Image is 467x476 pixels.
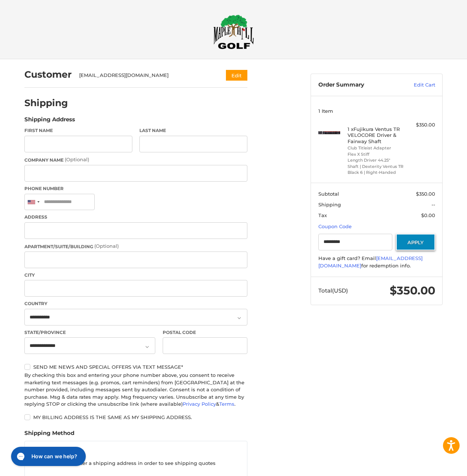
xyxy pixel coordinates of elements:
div: $350.00 [406,121,435,129]
span: $350.00 [416,191,435,197]
h2: Customer [24,69,72,80]
legend: Shipping Method [24,429,74,441]
iframe: Gorgias live chat messenger [7,444,88,469]
li: Shaft | Dexterity Ventus TR Black 6 | Right-Handed [348,163,404,176]
div: Have a gift card? Email for redemption info. [318,255,435,269]
span: $0.00 [421,212,435,218]
label: First Name [24,127,132,134]
span: Total (USD) [318,287,348,294]
h3: Order Summary [318,81,398,89]
span: $350.00 [390,284,435,297]
img: Maple Hill Golf [213,14,254,49]
button: Edit [226,70,247,81]
label: Postal Code [163,329,248,336]
a: Terms [219,401,234,407]
label: My billing address is the same as my shipping address. [24,414,247,420]
h2: Shipping [24,97,68,109]
h3: 1 Item [318,108,435,114]
button: Apply [396,234,435,250]
label: Company Name [24,156,247,163]
span: -- [432,202,435,207]
li: Club Titleist Adapter [348,145,404,151]
label: Phone Number [24,185,247,192]
legend: Shipping Address [24,115,75,127]
h4: 1 x Fujikura Ventus TR VELOCORE Driver & Fairway Shaft [348,126,404,144]
span: Subtotal [318,191,339,197]
a: Coupon Code [318,223,352,229]
small: (Optional) [94,243,119,249]
div: By checking this box and entering your phone number above, you consent to receive marketing text ... [24,372,247,408]
p: Please enter a shipping address in order to see shipping quotes [25,456,247,471]
label: Last Name [139,127,247,134]
div: United States: +1 [25,194,42,210]
a: Edit Cart [398,81,435,89]
span: Shipping [318,202,341,207]
label: Country [24,300,247,307]
label: City [24,272,247,278]
li: Length Driver 44.25" [348,157,404,163]
label: Send me news and special offers via text message* [24,364,247,370]
small: (Optional) [65,156,89,162]
span: Tax [318,212,327,218]
a: [EMAIL_ADDRESS][DOMAIN_NAME] [318,255,423,269]
label: State/Province [24,329,155,336]
input: Gift Certificate or Coupon Code [318,234,393,250]
a: Privacy Policy [183,401,216,407]
label: Apartment/Suite/Building [24,243,247,250]
label: Address [24,214,247,220]
li: Flex X Stiff [348,151,404,158]
div: [EMAIL_ADDRESS][DOMAIN_NAME] [79,72,212,79]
